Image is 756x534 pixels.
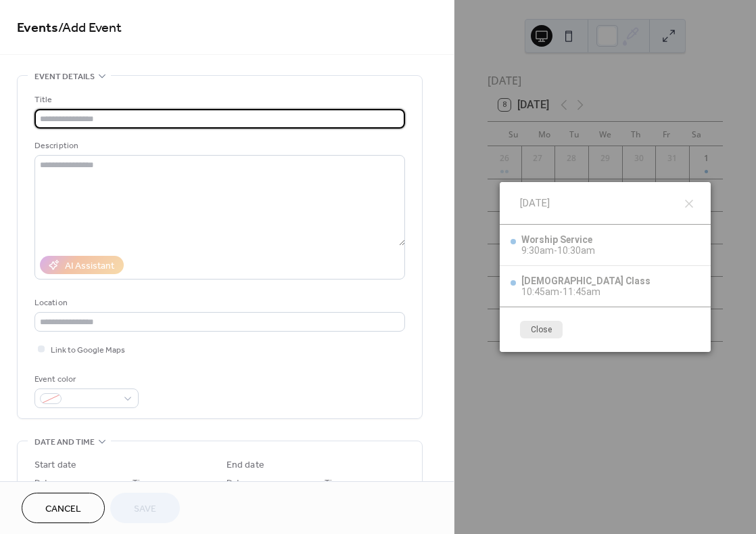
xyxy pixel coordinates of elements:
[521,234,595,245] div: Worship Service
[227,458,264,472] div: End date
[133,476,151,490] span: Time
[34,296,402,310] div: Location
[58,15,122,41] span: / Add Event
[34,139,402,153] div: Description
[520,321,563,338] button: Close
[34,476,53,490] span: Date
[520,196,550,211] span: [DATE]
[521,245,554,256] span: 9:30am
[557,245,595,256] span: 10:30am
[521,275,651,286] div: [DEMOGRAPHIC_DATA] Class
[34,93,402,107] div: Title
[521,286,559,297] span: 10:45am
[559,286,563,297] span: -
[51,343,125,357] span: Link to Google Maps
[325,476,344,490] span: Time
[563,286,600,297] span: 11:45am
[34,70,95,84] span: Event details
[45,502,81,516] span: Cancel
[22,493,105,523] button: Cancel
[227,476,245,490] span: Date
[34,458,76,472] div: Start date
[34,435,95,449] span: Date and time
[17,15,58,41] a: Events
[34,372,136,386] div: Event color
[554,245,557,256] span: -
